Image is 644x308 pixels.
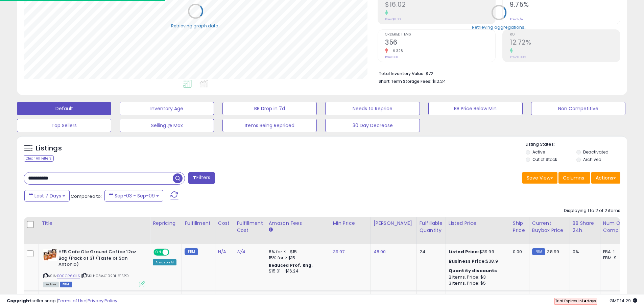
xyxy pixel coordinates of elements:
[449,258,486,264] b: Business Price:
[57,273,80,279] a: B00CR6XILS
[71,193,102,199] span: Compared to:
[532,220,567,234] div: Current Buybox Price
[58,249,141,269] b: HEB Cafe Ole Ground Coffee 12oz Bag (Pack of 3) (Taste of San Antonio)
[449,268,505,274] div: :
[185,220,212,227] div: Fulfillment
[603,249,625,255] div: FBA: 1
[531,102,625,115] button: Non Competitive
[582,298,587,304] b: 14
[43,282,59,287] span: All listings currently available for purchase on Amazon
[333,220,368,227] div: Min Price
[188,172,215,184] button: Filters
[269,262,313,268] b: Reduced Prof. Rng.
[513,220,526,234] div: Ship Price
[43,249,57,261] img: 51YJB8KjmyL._SL40_.jpg
[43,249,145,286] div: ASIN:
[36,144,62,153] h5: Listings
[185,248,198,255] small: FBM
[449,280,505,286] div: 3 Items, Price: $5
[269,249,325,255] div: 8% for <= $15
[449,249,505,255] div: $39.99
[374,220,414,227] div: [PERSON_NAME]
[573,249,595,255] div: 0%
[603,255,625,261] div: FBM: 9
[17,102,111,115] button: Default
[153,220,179,227] div: Repricing
[449,258,505,264] div: $38.9
[58,298,87,304] a: Terms of Use
[610,298,637,304] span: 2025-09-17 14:29 GMT
[573,220,597,234] div: BB Share 24h.
[120,102,214,115] button: Inventory Age
[218,248,226,255] a: N/A
[564,208,620,214] div: Displaying 1 to 2 of 2 items
[168,250,179,255] span: OFF
[583,149,609,155] label: Deactivated
[532,157,557,162] label: Out of Stock
[7,298,31,304] strong: Copyright
[42,220,147,227] div: Title
[222,119,317,132] button: Items Being Repriced
[428,102,523,115] button: BB Price Below Min
[24,190,70,202] button: Last 7 Days
[555,298,596,304] span: Trial Expires in days
[449,220,507,227] div: Listed Price
[24,155,54,162] div: Clear All Filters
[7,298,117,304] div: seller snap | |
[218,220,231,227] div: Cost
[532,149,545,155] label: Active
[591,172,620,184] button: Actions
[104,190,163,202] button: Sep-03 - Sep-09
[34,192,61,199] span: Last 7 Days
[222,102,317,115] button: BB Drop in 7d
[526,141,627,148] p: Listing States:
[171,23,220,29] div: Retrieving graph data..
[449,267,497,274] b: Quantity discounts
[333,248,345,255] a: 39.97
[325,119,420,132] button: 30 Day Decrease
[154,250,163,255] span: ON
[603,220,628,234] div: Num of Comp.
[269,220,327,227] div: Amazon Fees
[532,248,545,255] small: FBM
[420,220,443,234] div: Fulfillable Quantity
[325,102,420,115] button: Needs to Reprice
[237,220,263,234] div: Fulfillment Cost
[522,172,557,184] button: Save View
[420,249,440,255] div: 24
[81,273,129,279] span: | SKU: 03V41102BH61SPO
[563,174,584,181] span: Columns
[269,227,273,233] small: Amazon Fees.
[88,298,117,304] a: Privacy Policy
[513,249,524,255] div: 0.00
[558,172,590,184] button: Columns
[120,119,214,132] button: Selling @ Max
[153,259,176,265] div: Amazon AI
[115,192,155,199] span: Sep-03 - Sep-09
[449,274,505,280] div: 2 Items, Price: $3
[449,248,479,255] b: Listed Price:
[374,248,386,255] a: 48.00
[269,255,325,261] div: 15% for > $15
[17,119,111,132] button: Top Sellers
[269,268,325,274] div: $15.01 - $16.24
[60,282,72,287] span: FBM
[472,24,526,30] div: Retrieving aggregations..
[547,248,559,255] span: 38.99
[237,248,245,255] a: N/A
[583,157,601,162] label: Archived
